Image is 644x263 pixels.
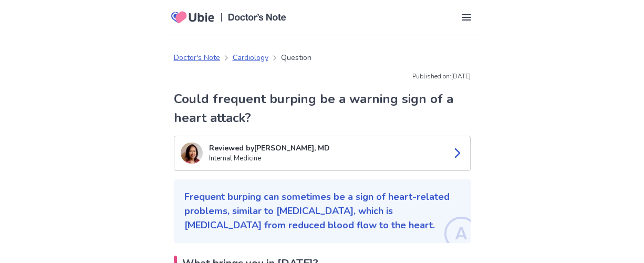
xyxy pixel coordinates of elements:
[174,89,471,127] h1: Could frequent burping be a warning sign of a heart attack?
[184,190,460,232] p: Frequent burping can sometimes be a sign of heart-related problems, similar to [MEDICAL_DATA], wh...
[174,72,471,81] p: Published on: [DATE]
[228,14,286,21] img: Doctors Note Logo
[174,136,471,171] a: Suo LeeReviewed by[PERSON_NAME], MDInternal Medicine
[209,143,443,154] p: Reviewed by [PERSON_NAME], MD
[281,52,311,63] p: Question
[181,143,203,164] img: Suo Lee
[174,52,220,63] a: Doctor's Note
[174,52,311,63] nav: breadcrumb
[209,154,443,164] p: Internal Medicine
[233,52,268,63] a: Cardiology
